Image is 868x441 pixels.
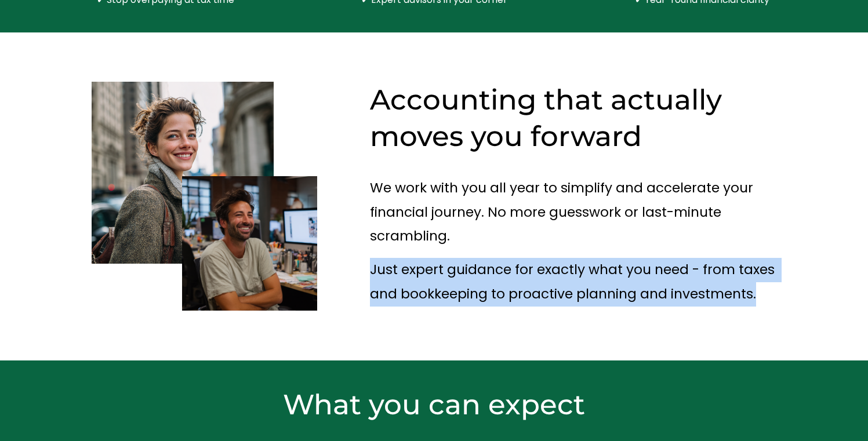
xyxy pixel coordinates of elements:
[370,258,800,306] p: Just expert guidance for exactly what you need - from taxes and bookkeeping to proactive planning...
[135,387,732,423] h2: What you can expect
[370,82,800,155] h2: Accounting that actually moves you forward
[370,176,800,249] p: We work with you all year to simplify and accelerate your financial journey. No more guesswork or...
